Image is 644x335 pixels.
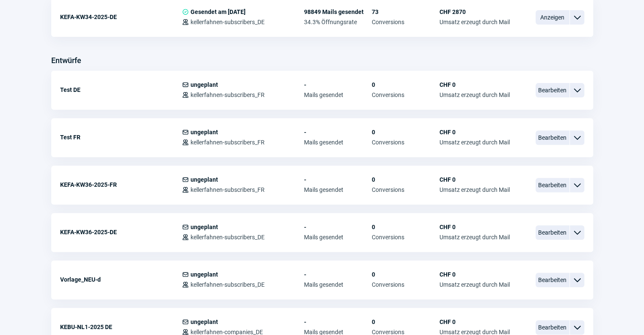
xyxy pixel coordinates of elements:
[60,224,182,241] div: KEFA-KW36-2025-DE
[191,234,265,241] span: kellerfahnen-subscribers_DE
[304,8,372,15] span: 98849 Mails gesendet
[536,83,569,97] span: Bearbeiten
[60,176,182,193] div: KEFA-KW36-2025-FR
[536,178,569,192] span: Bearbeiten
[439,281,510,288] span: Umsatz erzeugt durch Mail
[191,91,265,98] span: kellerfahnen-subscribers_FR
[439,318,510,325] span: CHF 0
[439,8,510,15] span: CHF 2870
[372,271,439,278] span: 0
[439,234,510,241] span: Umsatz erzeugt durch Mail
[60,8,182,25] div: KEFA-KW34-2025-DE
[51,54,81,67] h3: Entwürfe
[372,139,439,146] span: Conversions
[372,176,439,183] span: 0
[439,271,510,278] span: CHF 0
[372,91,439,98] span: Conversions
[304,281,372,288] span: Mails gesendet
[372,81,439,88] span: 0
[191,8,246,15] span: Gesendet am [DATE]
[60,271,182,288] div: Vorlage_NEU-d
[439,19,510,25] span: Umsatz erzeugt durch Mail
[439,224,510,230] span: CHF 0
[304,318,372,325] span: -
[304,224,372,230] span: -
[536,10,569,25] span: Anzeigen
[191,224,218,230] span: ungeplant
[439,186,510,193] span: Umsatz erzeugt durch Mail
[304,176,372,183] span: -
[304,81,372,88] span: -
[191,271,218,278] span: ungeplant
[191,176,218,183] span: ungeplant
[439,176,510,183] span: CHF 0
[60,129,182,146] div: Test FR
[536,225,569,240] span: Bearbeiten
[372,186,439,193] span: Conversions
[372,281,439,288] span: Conversions
[191,186,265,193] span: kellerfahnen-subscribers_FR
[304,19,372,25] span: 34.3% Öffnungsrate
[191,281,265,288] span: kellerfahnen-subscribers_DE
[191,19,265,25] span: kellerfahnen-subscribers_DE
[439,139,510,146] span: Umsatz erzeugt durch Mail
[191,318,218,325] span: ungeplant
[304,91,372,98] span: Mails gesendet
[439,129,510,136] span: CHF 0
[439,91,510,98] span: Umsatz erzeugt durch Mail
[372,224,439,230] span: 0
[536,273,569,287] span: Bearbeiten
[536,130,569,145] span: Bearbeiten
[536,320,569,335] span: Bearbeiten
[304,186,372,193] span: Mails gesendet
[372,8,439,15] span: 73
[304,129,372,136] span: -
[372,19,439,25] span: Conversions
[60,81,182,98] div: Test DE
[191,129,218,136] span: ungeplant
[304,271,372,278] span: -
[372,129,439,136] span: 0
[304,234,372,241] span: Mails gesendet
[372,318,439,325] span: 0
[372,234,439,241] span: Conversions
[304,139,372,146] span: Mails gesendet
[439,81,510,88] span: CHF 0
[191,139,265,146] span: kellerfahnen-subscribers_FR
[191,81,218,88] span: ungeplant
